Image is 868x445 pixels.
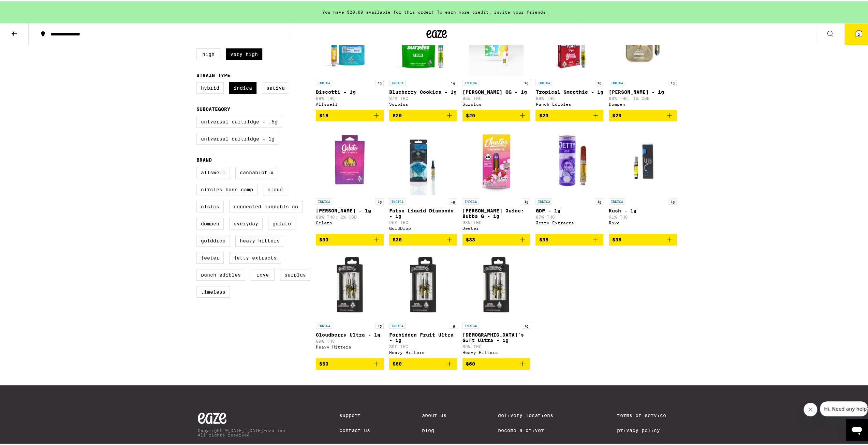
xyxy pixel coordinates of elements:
a: Open page for Jeeter Juice: Bubba G - 1g from Jeeter [462,125,530,233]
a: Open page for GDP - 1g from Jetty Extracts [535,125,603,233]
span: $30 [319,236,328,241]
span: $20 [466,112,475,117]
div: Heavy Hitters [316,343,384,348]
label: Cloud [263,182,287,194]
button: Add to bag [462,357,530,368]
label: Punch Edibles [196,268,245,279]
p: 89% THC [462,343,530,347]
p: 88% THC [535,95,603,99]
label: Very High [226,47,262,59]
p: [DEMOGRAPHIC_DATA]'s Gift Ultra - 1g [462,331,530,342]
span: $23 [539,112,548,117]
label: Hybrid [196,81,224,92]
span: $33 [466,236,475,241]
p: 86% THC [462,95,530,99]
p: 1g [522,78,530,85]
span: $20 [393,112,402,117]
p: 1g [595,197,603,203]
div: Surplus [389,101,457,105]
iframe: Button to launch messaging window [846,418,868,440]
div: Surplus [462,101,530,105]
p: 87% THC [535,213,603,218]
a: About Us [422,411,446,417]
span: invite your friends. [491,9,551,13]
div: Heavy Hitters [462,349,530,353]
a: Delivery Locations [498,411,565,417]
a: Open page for King Louis XIII - 1g from Dompen [609,7,677,108]
p: 91% THC [609,213,677,218]
span: $60 [466,360,475,365]
button: Add to bag [316,233,384,244]
a: Privacy Policy [617,426,675,432]
label: Sativa [262,81,289,92]
img: Jetty Extracts - GDP - 1g [535,125,603,194]
img: Heavy Hitters - Cloudberry Ultra - 1g [316,250,384,318]
a: Terms of Service [617,411,675,417]
p: 93% THC [462,219,530,223]
img: Gelato - Bubba Kush - 1g [316,125,384,194]
span: $36 [612,236,621,241]
label: Jeeter [196,251,224,262]
button: Add to bag [389,233,457,244]
img: Rove - Kush - 1g [609,125,677,194]
div: Heavy Hitters [389,349,457,353]
label: Everyday [229,217,263,228]
label: Gelato [268,217,295,228]
a: Open page for Bubba Kush - 1g from Gelato [316,125,384,233]
a: Open page for Biscotti - 1g from Allswell [316,7,384,108]
button: Add to bag [535,108,603,120]
label: GoldDrop [196,234,230,245]
label: Timeless [196,285,230,296]
div: Jeeter [462,225,530,229]
p: Copyright © [DATE]-[DATE] Eaze Inc. All rights reserved. [198,427,288,436]
label: Surplus [280,268,310,279]
img: Jeeter - Jeeter Juice: Bubba G - 1g [462,125,530,194]
p: [PERSON_NAME] - 1g [609,88,677,93]
a: Open page for Tropical Smoothie - 1g from Punch Edibles [535,7,603,108]
p: 88% THC: 2% CBD [316,213,384,218]
button: Add to bag [609,108,677,120]
p: INDICA [389,78,406,85]
p: 89% THC [389,343,457,347]
div: Punch Edibles [535,101,603,105]
button: Add to bag [389,357,457,368]
p: INDICA [462,197,479,203]
span: You have $20.00 available for this order! To earn more credit, [322,9,491,13]
span: 2 [858,31,860,35]
button: Add to bag [535,233,603,244]
p: 1g [522,321,530,327]
p: [PERSON_NAME] Juice: Bubba G - 1g [462,207,530,218]
p: INDICA [609,197,625,203]
label: Indica [229,81,256,92]
label: High [196,47,220,59]
a: Become a Driver [498,426,565,432]
label: CLSICS [196,199,224,211]
p: 1g [668,78,677,85]
iframe: Message from company [820,400,868,415]
label: Rove [251,268,275,279]
p: INDICA [316,78,332,85]
span: $35 [539,236,548,241]
p: Fatso Liquid Diamonds - 1g [389,207,457,218]
button: Add to bag [389,108,457,120]
img: Heavy Hitters - God's Gift Ultra - 1g [462,250,530,318]
label: Universal Cartridge - .5g [196,115,282,126]
img: Heavy Hitters - Forbidden Fruit Ultra - 1g [389,250,457,318]
p: GDP - 1g [535,207,603,212]
a: Open page for Cloudberry Ultra - 1g from Heavy Hitters [316,250,384,357]
a: Support [339,411,370,417]
p: INDICA [389,321,406,327]
div: Rove [609,219,677,224]
p: Tropical Smoothie - 1g [535,88,603,93]
p: INDICA [609,78,625,85]
p: 90% THC: 1% CBD [609,95,677,99]
p: 1g [449,321,457,327]
p: 95% THC [389,219,457,223]
a: Contact Us [339,426,370,432]
span: $29 [612,112,621,117]
button: Add to bag [462,233,530,244]
label: Circles Base Camp [196,182,258,194]
legend: Strain Type [196,71,230,77]
p: 89% THC [316,338,384,342]
p: 1g [376,321,384,327]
